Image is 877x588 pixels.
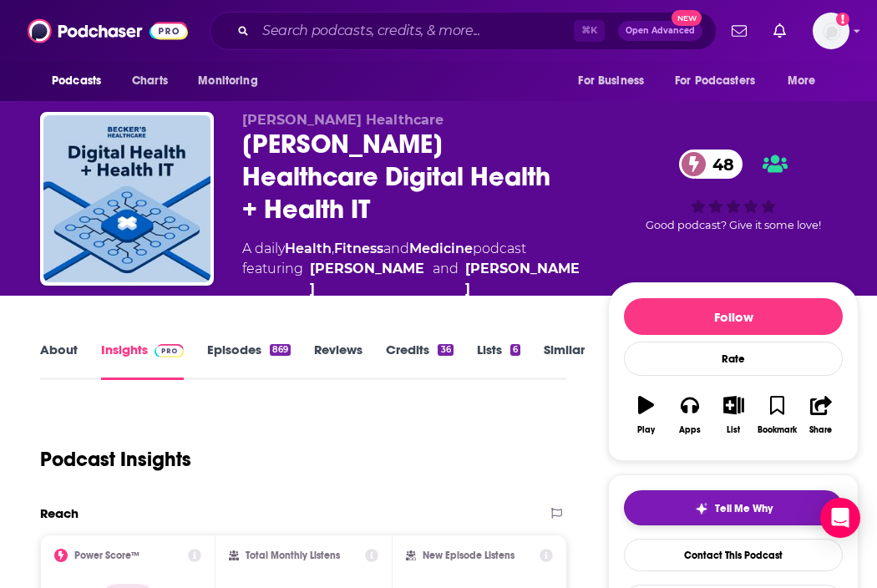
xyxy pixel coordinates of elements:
div: Search podcasts, credits, & more... [210,12,717,50]
img: Becker’s Healthcare Digital Health + Health IT [43,115,210,282]
button: open menu [566,65,665,97]
div: List [727,425,740,435]
img: Podchaser - Follow, Share and Rate Podcasts [28,15,188,47]
a: Health [285,241,332,256]
a: Charts [121,65,178,97]
input: Search podcasts, credits, & more... [256,18,574,44]
svg: Add a profile image [836,13,849,26]
button: Share [799,385,843,445]
a: Reviews [314,342,362,380]
span: , [332,241,334,256]
img: Podchaser Pro [155,344,184,357]
span: New [672,10,702,26]
button: open menu [40,65,123,97]
a: InsightsPodchaser Pro [101,342,184,380]
a: Lists6 [477,342,520,380]
button: Bookmark [755,385,798,445]
span: and [383,241,409,256]
a: Contact This Podcast [624,539,843,571]
a: 48 [679,150,743,179]
span: For Business [578,69,644,93]
span: Monitoring [198,69,257,93]
h2: New Episode Listens [423,550,515,561]
h1: Podcast Insights [40,447,191,472]
button: Show profile menu [813,13,849,49]
button: tell me why sparkleTell Me Why [624,490,843,525]
a: Medicine [409,241,473,256]
span: Charts [132,69,168,93]
span: Open Advanced [626,27,695,35]
div: Apps [679,425,701,435]
h2: Total Monthly Listens [246,550,340,561]
a: Show notifications dropdown [725,17,753,45]
span: Podcasts [52,69,101,93]
span: For Podcasters [675,69,755,93]
span: [PERSON_NAME] Healthcare [242,112,444,128]
a: Show notifications dropdown [767,17,793,45]
div: A daily podcast [242,239,581,299]
a: Credits36 [386,342,453,380]
div: Rate [624,342,843,376]
button: Apps [668,385,712,445]
h2: Power Score™ [74,550,139,561]
div: 6 [510,344,520,356]
div: Play [637,425,655,435]
div: Bookmark [758,425,797,435]
span: featuring [242,259,581,299]
img: tell me why sparkle [695,502,708,515]
span: 48 [696,150,743,179]
a: Scott Becker [465,259,581,299]
span: ⌘ K [574,20,605,42]
div: Share [809,425,832,435]
button: open menu [776,65,837,97]
button: open menu [186,65,279,97]
img: User Profile [813,13,849,49]
button: open menu [664,65,779,97]
h2: Reach [40,505,79,521]
div: 869 [270,344,291,356]
div: 48Good podcast? Give it some love! [608,112,859,269]
button: List [712,385,755,445]
span: Good podcast? Give it some love! [646,219,821,231]
span: More [788,69,816,93]
button: Open AdvancedNew [618,21,702,41]
a: About [40,342,78,380]
span: Tell Me Why [715,502,773,515]
button: Play [624,385,667,445]
a: Episodes869 [207,342,291,380]
a: Laura Dyrda [310,259,426,299]
span: Logged in as EvolveMKD [813,13,849,49]
div: Open Intercom Messenger [820,498,860,538]
span: and [433,259,459,299]
div: 36 [438,344,453,356]
a: Similar [544,342,585,380]
button: Follow [624,298,843,335]
a: Fitness [334,241,383,256]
